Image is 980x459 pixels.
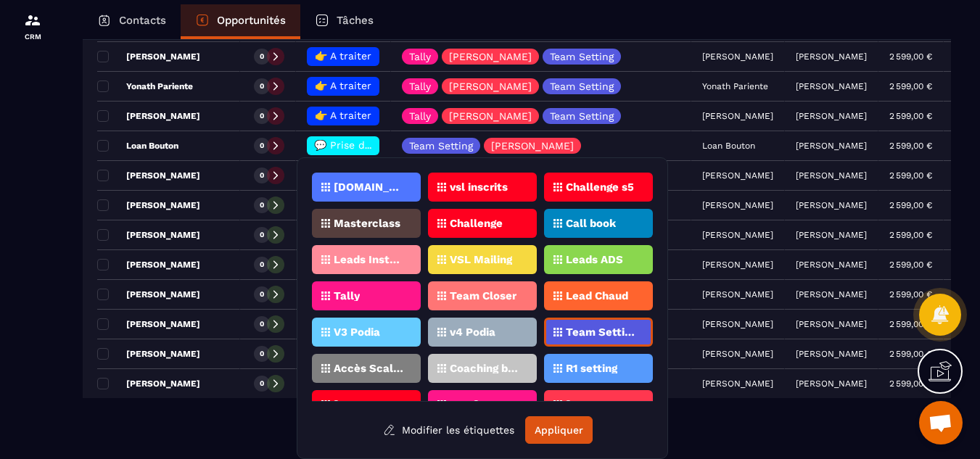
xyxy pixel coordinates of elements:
p: 0 [260,111,264,121]
button: Modifier les étiquettes [372,417,525,443]
p: Team Setting [550,81,614,91]
p: Call book [566,218,616,228]
p: [PERSON_NAME] [796,289,867,299]
p: [PERSON_NAME]. 1:1 6m 3app [566,400,636,410]
p: Lead Chaud [566,291,628,301]
p: Accès Scaler Podia [334,363,404,373]
p: [PERSON_NAME] [796,141,867,151]
p: 0 [260,141,264,151]
p: [PERSON_NAME] [449,111,532,121]
p: Tally [409,51,431,62]
p: 2 599,00 € [889,230,932,240]
a: Opportunités [181,4,300,39]
p: [PERSON_NAME] [796,349,867,359]
p: Masterclass [334,218,400,228]
p: [PERSON_NAME] [796,170,867,181]
p: Loan Bouton [97,140,178,152]
p: SET [PERSON_NAME] [450,400,520,410]
p: CRM [4,33,62,41]
button: Appliquer [525,416,593,444]
p: [PERSON_NAME] [97,51,200,62]
p: Tally [334,291,360,301]
p: [PERSON_NAME] [796,230,867,240]
p: Tâches [337,14,374,27]
p: 2 599,00 € [889,349,932,359]
p: 2 599,00 € [889,289,932,299]
p: 0 [260,260,264,270]
p: Challenge s5 [566,182,634,192]
p: v4 Podia [450,327,495,337]
p: 2 599,00 € [889,81,932,91]
p: [PERSON_NAME] [796,51,867,62]
p: Challenge [450,218,503,228]
p: 0 [260,51,264,62]
p: 0 [260,319,264,329]
p: [PERSON_NAME] [491,141,574,151]
p: [PERSON_NAME] [796,319,867,329]
p: [PERSON_NAME] [449,51,532,62]
p: [PERSON_NAME] [97,348,200,360]
p: Team Setting [550,111,614,121]
span: 💬 Prise de contact effectué [314,139,458,151]
p: 2 599,00 € [889,379,932,389]
p: 0 [260,170,264,181]
p: [PERSON_NAME] [97,170,200,181]
p: 2 599,00 € [889,200,932,210]
p: [PERSON_NAME] [796,111,867,121]
p: 0 [260,200,264,210]
p: 0 [260,289,264,299]
p: Yonath Pariente [97,80,193,92]
a: Contacts [83,4,181,39]
p: [PERSON_NAME] [796,379,867,389]
p: 0 [260,349,264,359]
p: [PERSON_NAME] [796,200,867,210]
p: [PERSON_NAME] [97,110,200,122]
span: 👉 A traiter [315,50,371,62]
p: [PERSON_NAME] [449,81,532,91]
div: Ouvrir le chat [919,401,963,444]
p: [PERSON_NAME] [97,318,200,330]
p: Contacts [119,14,166,27]
p: [DOMAIN_NAME] [334,182,404,192]
span: 👉 A traiter [315,80,371,91]
p: [PERSON_NAME] [796,81,867,91]
p: Team Setting [409,141,473,151]
p: 2 599,00 € [889,51,932,62]
p: R1 setting [566,363,617,373]
p: vsl inscrits [450,182,508,192]
p: Coaching book [450,363,520,373]
p: [PERSON_NAME] [97,289,200,300]
p: 0 [260,81,264,91]
p: 0 [260,230,264,240]
img: formation [24,12,41,29]
p: [PERSON_NAME] [97,199,200,211]
p: Leads Instagram [334,255,404,265]
p: 2 599,00 € [889,170,932,181]
p: Tally [409,111,431,121]
p: Team Closer [450,291,516,301]
p: Team Setting [550,51,614,62]
p: VSL Mailing [450,255,512,265]
p: 2 599,00 € [889,141,932,151]
p: [PERSON_NAME] [97,378,200,389]
p: 2 599,00 € [889,319,932,329]
p: 2 599,00 € [889,111,932,121]
p: [PERSON_NAME] [796,260,867,270]
p: V3 Podia [334,327,380,337]
p: Tally [409,81,431,91]
span: 👉 A traiter [315,109,371,121]
p: Leads ADS [566,255,623,265]
p: Opportunités [217,14,286,27]
p: [PERSON_NAME] [97,229,200,241]
p: 2 599,00 € [889,260,932,270]
p: [PERSON_NAME] [334,400,404,410]
p: Team Setting [566,327,636,337]
p: 0 [260,379,264,389]
p: [PERSON_NAME] [97,259,200,270]
a: formationformationCRM [4,1,62,51]
a: Tâches [300,4,388,39]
